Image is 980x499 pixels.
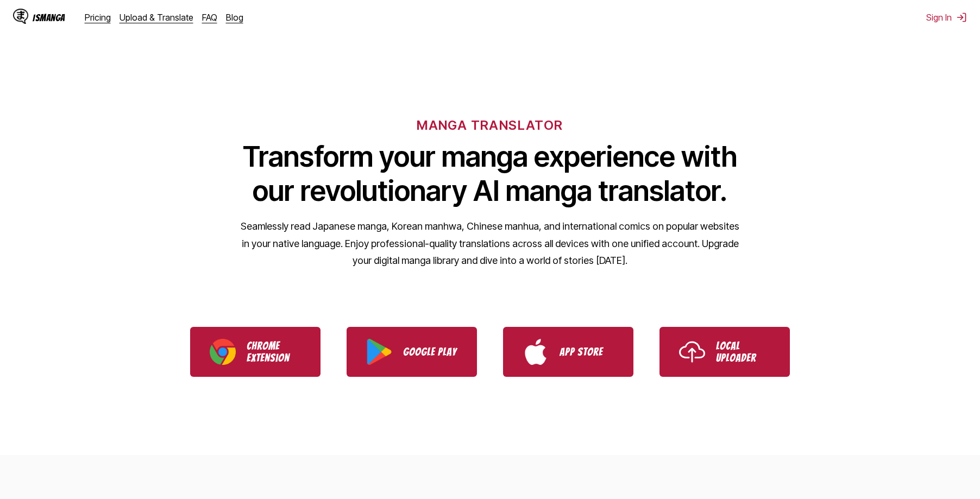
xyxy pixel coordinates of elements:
a: IsManga LogoIsManga [13,9,85,26]
img: Google Play logo [366,339,392,365]
img: Chrome logo [210,339,236,365]
a: FAQ [202,12,217,23]
p: Google Play [403,346,457,358]
a: Download IsManga Chrome Extension [190,327,321,377]
img: IsManga Logo [13,9,28,24]
p: Seamlessly read Japanese manga, Korean manhwa, Chinese manhua, and international comics on popula... [240,218,740,269]
a: Blog [226,12,243,23]
h1: Transform your manga experience with our revolutionary AI manga translator. [240,140,740,208]
a: Download IsManga from Google Play [347,327,477,377]
a: Upload & Translate [120,12,193,23]
h6: MANGA TRANSLATOR [417,117,563,133]
button: Sign In [926,12,967,23]
img: Upload icon [679,339,705,365]
div: IsManga [33,12,65,23]
a: Use IsManga Local Uploader [659,327,790,377]
a: Pricing [85,12,111,23]
p: Chrome Extension [247,340,301,364]
a: Download IsManga from App Store [503,327,633,377]
p: Local Uploader [716,340,770,364]
p: App Store [560,346,614,358]
img: Sign out [956,12,967,23]
img: App Store logo [523,339,549,365]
